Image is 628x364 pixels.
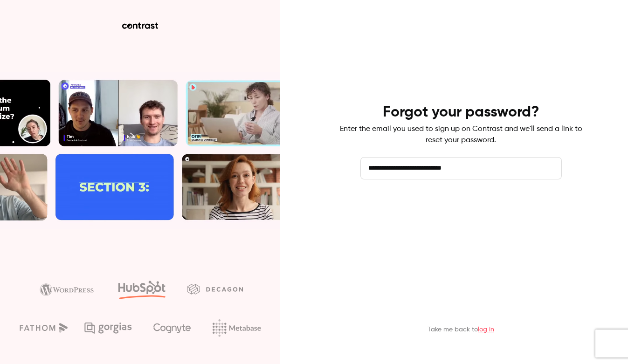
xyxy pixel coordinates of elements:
[383,103,539,122] h4: Forgot your password?
[340,124,582,146] p: Enter the email you used to sign up on Contrast and we'll send a link to reset your password.
[360,194,562,217] button: Send reset email
[478,326,494,333] a: log in
[428,325,494,334] p: Take me back to
[187,284,243,294] img: decagon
